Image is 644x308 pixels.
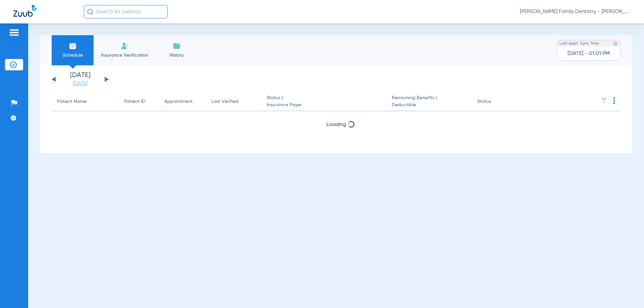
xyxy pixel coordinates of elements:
div: Appointment [164,98,201,105]
div: Last Verified [211,98,238,105]
img: group-dot-blue.svg [613,97,615,104]
a: [DATE] [60,80,100,87]
div: Patient Name [57,98,87,105]
img: Manual Insurance Verification [121,42,129,50]
div: Patient ID [124,98,145,105]
div: Last Verified [211,98,256,105]
img: last sync help info [613,41,618,46]
span: Insurance Verification [99,52,151,59]
span: Deductible [392,102,466,109]
li: [DATE] [60,72,100,87]
span: Loading [326,122,346,127]
span: [DATE] - 01:01 PM [568,50,610,57]
span: [PERSON_NAME] Family Dentistry - [PERSON_NAME] Family Dentistry [520,8,631,15]
div: Patient ID [124,98,154,105]
th: Status [472,93,517,111]
img: Zuub Logo [13,5,37,17]
span: History [161,52,193,59]
img: Search Icon [87,9,93,15]
span: Schedule [57,52,89,59]
img: hamburger-icon [9,28,19,37]
th: Status | [261,93,386,111]
div: Patient Name [57,98,113,105]
img: History [173,42,181,50]
iframe: Chat Widget [610,276,644,308]
th: Remaining Benefits | [386,93,472,111]
img: filter.svg [601,97,607,104]
div: Appointment [164,98,193,105]
span: Loading [326,140,346,145]
span: Last Appt. Sync Time: [559,40,600,47]
img: Schedule [69,42,77,50]
span: Insurance Payer [267,102,381,109]
input: Search for patients [84,5,168,18]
